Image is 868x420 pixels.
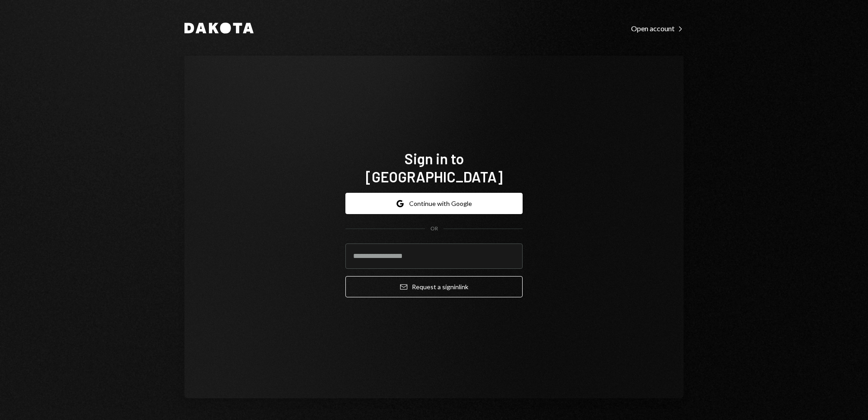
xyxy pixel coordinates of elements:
[631,23,684,33] a: Open account
[345,193,523,214] button: Continue with Google
[345,276,523,297] button: Request a signinlink
[345,149,523,186] h1: Sign in to [GEOGRAPHIC_DATA]
[631,24,684,33] div: Open account
[430,225,438,233] div: OR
